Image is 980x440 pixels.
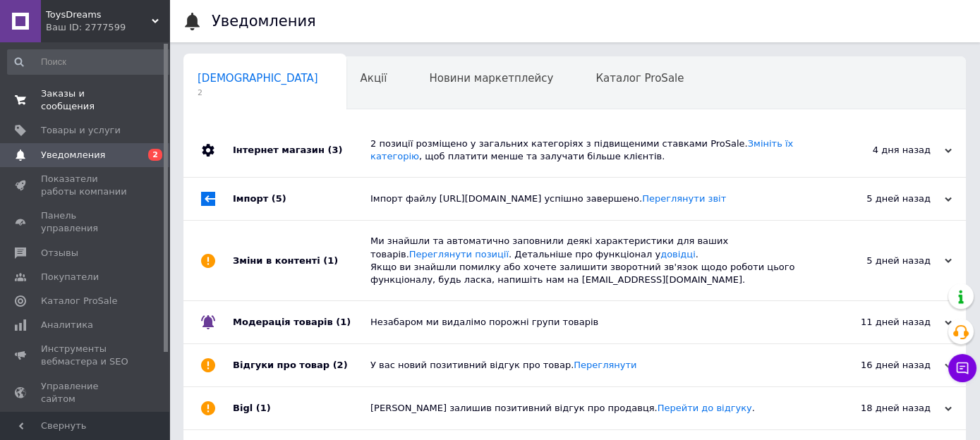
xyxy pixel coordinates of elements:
div: Інтернет магазин [233,123,370,177]
div: Незабаром ми видалімо порожні групи товарів [370,316,811,329]
div: 4 дня назад [811,144,952,157]
div: Ми знайшли та автоматично заповнили деякі характеристики для ваших товарів. . Детальніше про функ... [370,235,811,286]
span: ToysDreams [46,8,152,21]
div: Імпорт [233,178,370,220]
span: Панель управления [41,209,131,235]
a: Перейти до відгуку [658,403,752,413]
span: (1) [336,317,351,327]
div: Відгуки про товар [233,344,370,386]
span: Акції [361,72,387,85]
span: (2) [333,360,348,370]
span: Показатели работы компании [41,173,131,198]
span: [DEMOGRAPHIC_DATA] [198,72,318,85]
span: Отзывы [41,247,78,259]
div: Bigl [233,387,370,429]
a: довідці [660,249,696,259]
span: (1) [323,255,338,266]
span: (3) [327,145,342,155]
h1: Уведомления [212,13,316,30]
div: 5 дней назад [811,255,952,267]
a: Переглянути [574,360,636,370]
div: [PERSON_NAME] залишив позитивний відгук про продавця. . [370,402,811,415]
div: 2 позиції розміщено у загальних категоріях з підвищеними ставками ProSale. , щоб платити менше та... [370,137,811,163]
span: (1) [256,403,271,413]
span: Аналитика [41,319,93,331]
span: Товары и услуги [41,124,121,137]
div: Зміни в контенті [233,221,370,300]
span: 2 [148,149,162,161]
button: Чат с покупателем [948,354,976,382]
div: 18 дней назад [811,402,952,415]
div: 16 дней назад [811,359,952,372]
a: Переглянути позиції [409,249,509,259]
a: Переглянути звіт [642,193,726,204]
span: Новини маркетплейсу [429,72,553,85]
span: Заказы и сообщения [41,87,131,113]
div: Імпорт файлу [URL][DOMAIN_NAME] успішно завершено. [370,192,811,205]
div: 5 дней назад [811,192,952,205]
span: Каталог ProSale [41,295,117,307]
div: 11 дней назад [811,316,952,329]
div: У вас новий позитивний відгук про товар. [370,359,811,372]
span: Каталог ProSale [595,72,684,85]
span: (5) [272,193,286,204]
span: Покупатели [41,271,99,283]
span: 2 [198,87,318,98]
input: Поиск [7,49,176,75]
div: Ваш ID: 2777599 [46,21,169,34]
span: Инструменты вебмастера и SEO [41,343,131,368]
span: Уведомления [41,149,105,161]
span: Управление сайтом [41,380,131,405]
div: Модерація товарів [233,301,370,343]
